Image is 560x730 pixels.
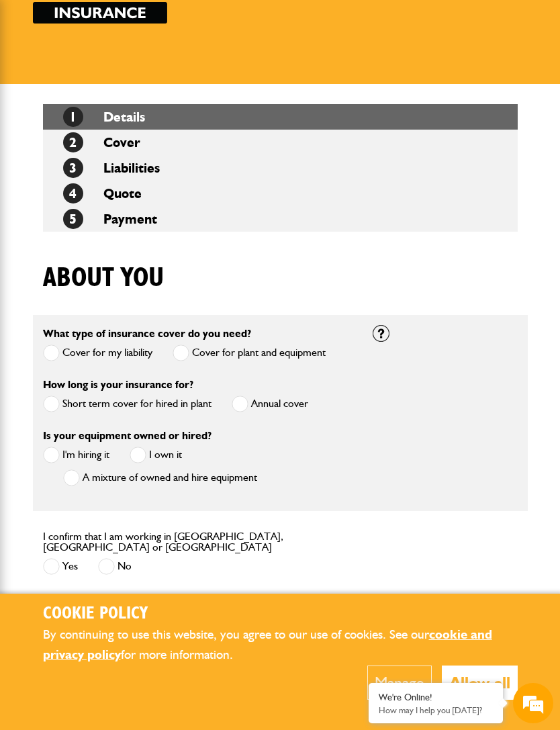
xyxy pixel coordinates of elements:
[63,132,83,152] span: 2
[43,396,212,412] label: Short term cover for hired in plant
[17,203,245,233] input: Enter your phone number
[63,469,257,486] label: A mixture of owned and hire equipment
[63,158,83,178] span: 3
[43,430,212,441] label: Is your equipment owned or hired?
[183,414,244,432] em: Start Chat
[43,328,251,339] label: What type of insurance cover do you need?
[43,558,78,575] label: Yes
[43,155,518,181] li: Liabilities
[232,396,308,412] label: Annual cover
[173,345,326,361] label: Cover for plant and equipment
[43,262,164,294] h1: About you
[442,666,518,700] button: Allow all
[43,181,518,206] li: Quote
[17,243,245,402] textarea: Type your message and hit 'Enter'
[379,692,493,703] div: We're Online!
[43,379,193,390] label: How long is your insurance for?
[63,209,83,229] span: 5
[70,75,226,93] div: Chat with us now
[43,104,518,130] li: Details
[63,183,83,203] span: 4
[43,447,109,463] label: I'm hiring it
[43,206,518,232] li: Payment
[17,164,245,193] input: Enter your email address
[43,345,152,361] label: Cover for my liability
[43,625,518,666] p: By continuing to use this website, you agree to our use of cookies. See our for more information.
[367,666,432,700] button: Manage
[43,130,518,155] li: Cover
[130,447,182,463] label: I own it
[43,531,353,553] label: I confirm that I am working in [GEOGRAPHIC_DATA], [GEOGRAPHIC_DATA] or [GEOGRAPHIC_DATA]
[220,7,252,39] div: Minimize live chat window
[17,124,245,154] input: Enter your last name
[23,75,56,93] img: d_20077148190_company_1631870298795_20077148190
[98,558,132,575] label: No
[43,604,518,625] h2: Cookie Policy
[379,705,493,715] p: How may I help you today?
[63,107,83,127] span: 1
